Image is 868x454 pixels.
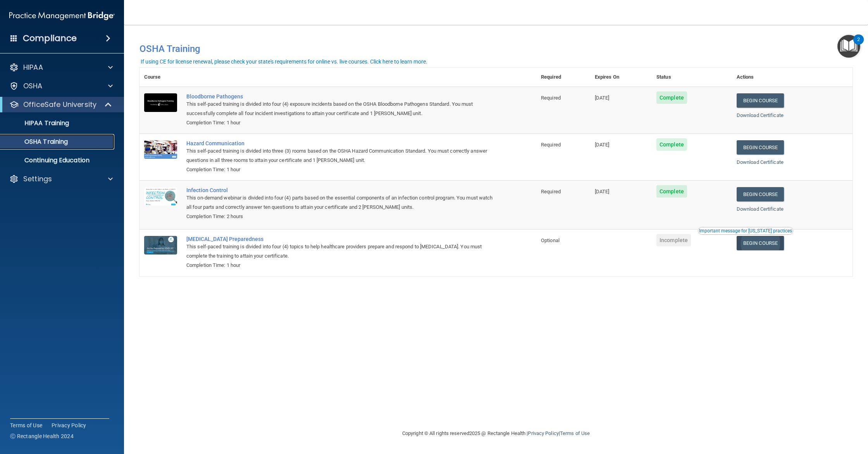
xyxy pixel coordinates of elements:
p: OSHA [23,81,43,91]
p: Settings [23,174,52,184]
div: This on-demand webinar is divided into four (4) parts based on the essential components of an inf... [186,193,498,212]
iframe: Drift Widget Chat Controller [734,399,859,430]
a: Hazard Communication [186,140,498,146]
div: If using CE for license renewal, please check your state's requirements for online vs. live cours... [141,59,427,64]
th: Actions [732,68,852,87]
p: OfficeSafe University [23,100,96,109]
a: Begin Course [737,93,784,108]
th: Expires On [590,68,652,87]
span: [DATE] [595,95,610,101]
a: Privacy Policy [528,430,558,436]
th: Status [652,68,732,87]
span: Incomplete [656,234,691,246]
a: Download Certificate [737,159,784,165]
img: PMB logo [9,8,115,24]
th: Course [139,68,182,87]
span: Ⓒ Rectangle Health 2024 [10,432,74,440]
a: Begin Course [737,187,784,201]
p: HIPAA Training [5,119,69,127]
th: Required [536,68,590,87]
a: Settings [9,174,113,184]
div: This self-paced training is divided into four (4) topics to help healthcare providers prepare and... [186,242,498,261]
div: Completion Time: 2 hours [186,212,498,221]
div: Completion Time: 1 hour [186,261,498,270]
div: Copyright © All rights reserved 2025 @ Rectangle Health | | [355,421,637,446]
div: Important message for [US_STATE] practices [699,229,792,233]
button: Open Resource Center, 2 new notifications [837,35,860,58]
a: OfficeSafe University [9,100,112,109]
h4: Compliance [23,33,77,44]
h4: OSHA Training [139,43,852,54]
a: Download Certificate [737,112,784,118]
a: Terms of Use [560,430,590,436]
a: Infection Control [186,187,498,193]
span: Complete [656,91,687,104]
a: Privacy Policy [52,421,86,429]
span: Complete [656,185,687,198]
span: Optional [541,237,560,243]
span: Required [541,142,561,148]
a: HIPAA [9,63,113,72]
p: OSHA Training [5,138,68,146]
a: [MEDICAL_DATA] Preparedness [186,236,498,242]
a: Begin Course [737,236,784,250]
a: Bloodborne Pathogens [186,93,498,100]
div: This self-paced training is divided into four (4) exposure incidents based on the OSHA Bloodborne... [186,100,498,118]
div: 2 [857,40,860,50]
p: Continuing Education [5,156,111,164]
div: Completion Time: 1 hour [186,165,498,174]
span: Complete [656,138,687,151]
span: [DATE] [595,142,610,148]
a: Terms of Use [10,421,42,429]
button: If using CE for license renewal, please check your state's requirements for online vs. live cours... [139,58,429,65]
span: [DATE] [595,189,610,194]
a: Begin Course [737,140,784,155]
div: This self-paced training is divided into three (3) rooms based on the OSHA Hazard Communication S... [186,146,498,165]
button: Read this if you are a dental practitioner in the state of CA [698,227,793,235]
a: Download Certificate [737,206,784,212]
span: Required [541,95,561,101]
div: Completion Time: 1 hour [186,118,498,127]
p: HIPAA [23,63,43,72]
span: Required [541,189,561,194]
a: OSHA [9,81,113,91]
